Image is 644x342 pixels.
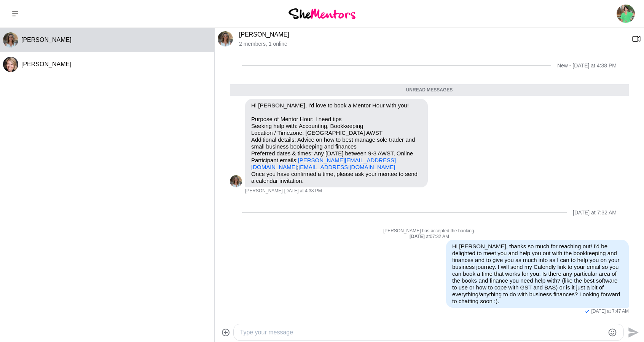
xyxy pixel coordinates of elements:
p: Hi [PERSON_NAME], I'd love to book a Mentor Hour with you! [251,102,422,109]
p: Once you have confirmed a time, please ask your mentee to send a calendar invitation. [251,171,422,184]
img: A [3,32,18,48]
span: [PERSON_NAME] [245,188,283,194]
time: 2025-08-31T21:47:42.267Z [591,308,629,315]
div: [DATE] at 7:32 AM [573,209,617,216]
div: Alicia Visser [3,32,18,48]
img: A [230,175,242,187]
div: Unread messages [230,84,629,96]
p: Purpose of Mentor Hour: I need tips Seeking help with: Accounting, Bookkeeping Location / Timezon... [251,116,422,171]
p: Hi [PERSON_NAME], thanks so much for reaching out! I'd be delighted to meet you and help you out ... [452,243,623,305]
textarea: Type your message [240,328,604,337]
img: S [3,57,18,72]
button: Emoji picker [608,328,617,337]
div: Alicia Visser [230,175,242,187]
a: [EMAIL_ADDRESS][DOMAIN_NAME] [298,164,395,170]
button: Send [624,324,641,341]
time: 2025-08-31T06:38:28.360Z [284,188,322,194]
a: [PERSON_NAME][EMAIL_ADDRESS][DOMAIN_NAME] [251,157,396,170]
a: [PERSON_NAME] [239,31,289,38]
div: Susan Elford [3,57,18,72]
div: at 07:32 AM [230,234,629,240]
p: [PERSON_NAME] has accepted the booking. [230,228,629,234]
div: Alicia Visser [218,31,233,46]
img: A [218,31,233,46]
strong: [DATE] [410,234,426,239]
img: She Mentors Logo [289,8,355,19]
span: [PERSON_NAME] [21,61,72,67]
p: 2 members , 1 online [239,41,626,47]
div: New - [DATE] at 4:38 PM [557,62,617,69]
img: Therese Goggin [617,5,635,23]
span: [PERSON_NAME] [21,37,72,43]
